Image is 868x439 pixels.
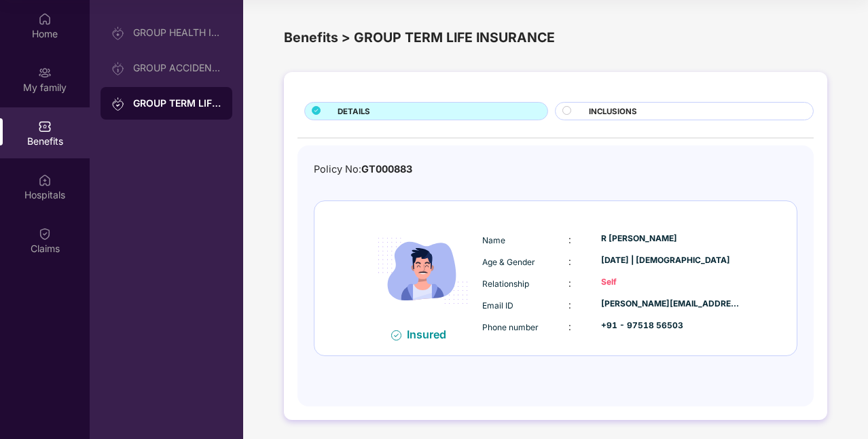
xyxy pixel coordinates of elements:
span: Relationship [482,279,529,289]
div: Policy No: [314,162,412,177]
img: svg+xml;base64,PHN2ZyBpZD0iSG9zcGl0YWxzIiB4bWxucz0iaHR0cDovL3d3dy53My5vcmcvMjAwMC9zdmciIHdpZHRoPS... [38,173,52,187]
span: : [568,299,571,311]
span: Age & Gender [482,257,535,267]
div: Self [601,276,741,289]
img: svg+xml;base64,PHN2ZyBpZD0iQmVuZWZpdHMiIHhtbG5zPSJodHRwOi8vd3d3LnczLm9yZy8yMDAwL3N2ZyIgd2lkdGg9Ij... [38,120,52,133]
span: GT000883 [361,163,412,175]
img: svg+xml;base64,PHN2ZyBpZD0iSG9tZSIgeG1sbnM9Imh0dHA6Ly93d3cudzMub3JnLzIwMDAvc3ZnIiB3aWR0aD0iMjAiIG... [38,12,52,26]
img: svg+xml;base64,PHN2ZyB3aWR0aD0iMjAiIGhlaWdodD0iMjAiIHZpZXdCb3g9IjAgMCAyMCAyMCIgZmlsbD0ibm9uZSIgeG... [38,66,52,80]
img: svg+xml;base64,PHN2ZyB3aWR0aD0iMjAiIGhlaWdodD0iMjAiIHZpZXdCb3g9IjAgMCAyMCAyMCIgZmlsbD0ibm9uZSIgeG... [111,97,125,111]
img: svg+xml;base64,PHN2ZyB3aWR0aD0iMjAiIGhlaWdodD0iMjAiIHZpZXdCb3g9IjAgMCAyMCAyMCIgZmlsbD0ibm9uZSIgeG... [111,62,125,75]
div: Benefits > GROUP TERM LIFE INSURANCE [284,27,827,48]
div: +91 - 97518 56503 [601,319,741,332]
span: : [568,321,571,332]
img: svg+xml;base64,PHN2ZyBpZD0iQ2xhaW0iIHhtbG5zPSJodHRwOi8vd3d3LnczLm9yZy8yMDAwL3N2ZyIgd2lkdGg9IjIwIi... [38,227,52,241]
img: svg+xml;base64,PHN2ZyB4bWxucz0iaHR0cDovL3d3dy53My5vcmcvMjAwMC9zdmciIHdpZHRoPSIxNiIgaGVpZ2h0PSIxNi... [391,330,401,340]
span: : [568,277,571,289]
img: icon [367,215,479,327]
span: Phone number [482,322,539,332]
span: DETAILS [338,105,370,118]
span: : [568,256,571,267]
img: svg+xml;base64,PHN2ZyB3aWR0aD0iMjAiIGhlaWdodD0iMjAiIHZpZXdCb3g9IjAgMCAyMCAyMCIgZmlsbD0ibm9uZSIgeG... [111,27,125,40]
div: [PERSON_NAME][EMAIL_ADDRESS][DOMAIN_NAME] [601,298,741,311]
div: GROUP ACCIDENTAL INSURANCE [133,63,221,73]
div: GROUP HEALTH INSURANCE [133,27,221,38]
span: : [568,234,571,245]
div: GROUP TERM LIFE INSURANCE [133,96,221,110]
span: Name [482,235,505,245]
span: INCLUSIONS [589,105,637,118]
div: [DATE] | [DEMOGRAPHIC_DATA] [601,254,741,267]
div: Insured [407,328,454,341]
span: Email ID [482,300,513,311]
div: R [PERSON_NAME] [601,232,741,245]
